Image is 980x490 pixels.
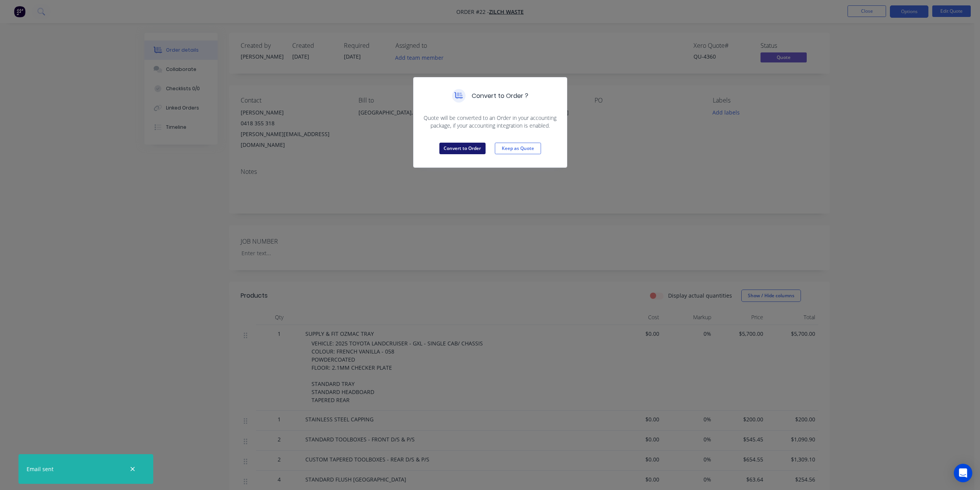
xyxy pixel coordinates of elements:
[423,114,558,130] span: Quote will be converted to an Order in your accounting package, if your accounting integration is...
[472,91,528,101] h5: Convert to Order ?
[495,143,541,154] button: Keep as Quote
[954,464,972,482] div: Open Intercom Messenger
[439,143,486,154] button: Convert to Order
[27,465,54,473] div: Email sent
